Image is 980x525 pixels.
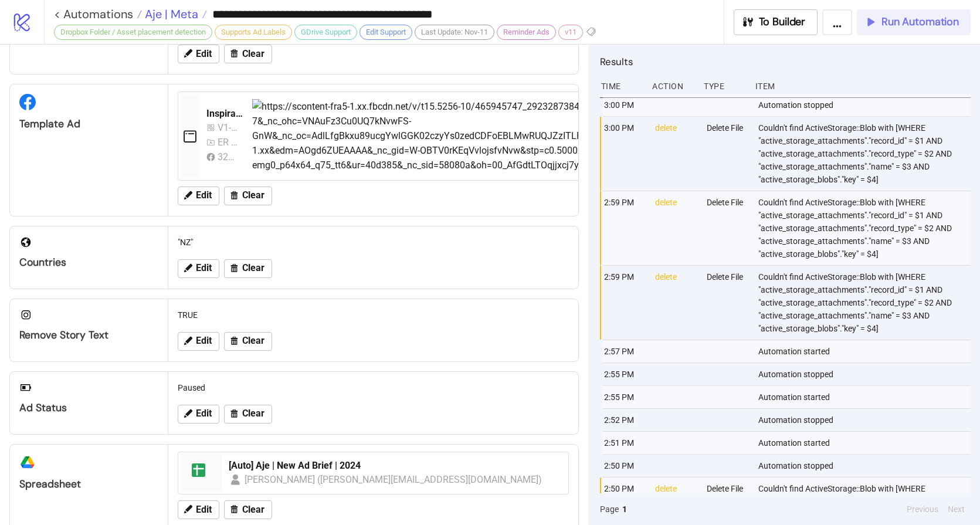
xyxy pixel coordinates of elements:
button: Clear [224,187,272,205]
button: Edit [178,405,219,424]
div: v11 [558,25,583,40]
div: Countries [19,256,158,269]
div: Automation stopped [757,94,974,116]
h2: Results [600,54,971,69]
div: 2:57 PM [603,340,646,363]
button: Next [944,503,968,516]
button: Edit [178,187,219,205]
div: TRUE [173,304,574,326]
span: Clear [242,336,265,346]
a: < Automations [54,8,142,20]
span: Edit [196,263,212,273]
div: Reminder Ads [497,25,556,40]
span: Edit [196,408,212,419]
div: Dropbox Folder / Asset placement detection [54,25,212,40]
div: Delete File [706,117,749,191]
span: Aje | Meta [142,6,198,22]
div: V1-[GEOGRAPHIC_DATA] [218,120,238,135]
div: "NZ" [173,231,574,253]
button: Clear [224,259,272,278]
button: Edit [178,45,219,63]
div: Supports Ad Labels [215,25,292,40]
div: delete [654,117,697,191]
button: Edit [178,259,219,278]
span: Edit [196,49,212,59]
div: 2:55 PM [603,363,646,385]
button: Clear [224,332,272,351]
div: GDrive Support [294,25,357,40]
button: Clear [224,405,272,424]
div: Automation started [757,340,974,363]
span: Run Automation [881,15,959,29]
button: Run Automation [857,9,971,35]
div: Type [703,75,746,97]
div: 3:00 PM [603,117,646,191]
span: Edit [196,336,212,346]
div: Template Ad [19,117,158,131]
button: To Builder [734,9,818,35]
div: delete [654,191,697,265]
button: Clear [224,45,272,63]
span: Page [600,503,619,516]
button: 1 [619,503,630,516]
span: To Builder [759,15,806,29]
div: Automation stopped [757,455,974,477]
div: Automation started [757,432,974,454]
span: Clear [242,408,265,419]
div: Item [754,75,971,97]
div: Time [600,75,643,97]
div: Ad Status [19,401,158,415]
span: Clear [242,190,265,201]
div: Couldn't find ActiveStorage::Blob with [WHERE "active_storage_attachments"."record_id" = $1 AND "... [757,117,974,191]
div: Inspirational_BAU_NewDrop_Polished_NovDrop2_SplendourGown_Pink_Video_20241114_Automatic_AU [206,107,243,120]
div: delete [654,266,697,340]
button: Previous [903,503,942,516]
div: Edit Support [360,25,412,40]
button: Edit [178,500,219,519]
img: https://scontent-fra5-1.xx.fbcdn.net/v/t15.5256-10/465945747_2923287384501050_5024639723655996933... [252,99,917,173]
div: Automation stopped [757,363,974,385]
div: Automation stopped [757,409,974,431]
div: Spreadsheet [19,477,158,491]
div: Couldn't find ActiveStorage::Blob with [WHERE "active_storage_attachments"."record_id" = $1 AND "... [757,191,974,265]
div: 2:50 PM [603,455,646,477]
button: Clear [224,500,272,519]
div: Remove Story Text [19,328,158,342]
div: 2:59 PM [603,266,646,340]
a: Aje | Meta [142,8,207,20]
div: 2:51 PM [603,432,646,454]
button: Edit [178,332,219,351]
div: Automation started [757,386,974,408]
div: Last Update: Nov-11 [415,25,494,40]
button: ... [822,9,852,35]
div: 2:55 PM [603,386,646,408]
div: Delete File [706,191,749,265]
span: Edit [196,190,212,201]
span: Edit [196,504,212,515]
span: Clear [242,263,265,273]
div: 2:59 PM [603,191,646,265]
div: Paused [173,377,574,399]
div: [PERSON_NAME] ([PERSON_NAME][EMAIL_ADDRESS][DOMAIN_NAME]) [245,472,542,487]
span: Clear [242,504,265,515]
span: Clear [242,49,265,59]
div: Delete File [706,266,749,340]
div: 3:00 PM [603,94,646,116]
div: ER | Originals [218,135,238,150]
div: 320196608319106 [218,150,238,164]
div: [Auto] Aje | New Ad Brief | 2024 [229,459,561,472]
div: Couldn't find ActiveStorage::Blob with [WHERE "active_storage_attachments"."record_id" = $1 AND "... [757,266,974,340]
div: 2:52 PM [603,409,646,431]
div: Action [651,75,694,97]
